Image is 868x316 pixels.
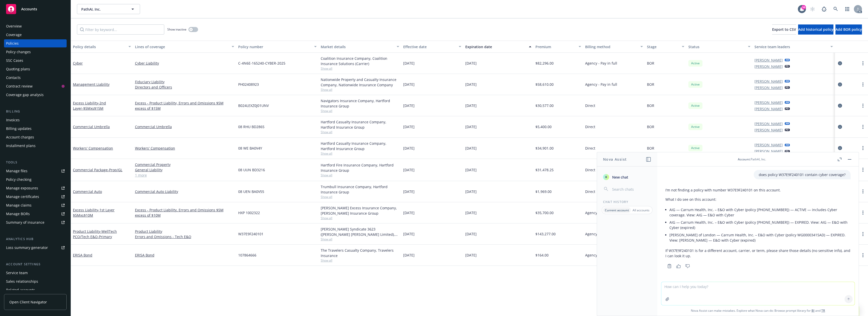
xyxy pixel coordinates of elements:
[585,103,595,108] span: Direct
[238,231,263,237] span: W37E9F240101
[860,145,866,151] a: more
[73,229,117,239] span: - WellTech PCO/Tech E&O-Primary
[167,27,186,32] span: Show inactive
[135,100,234,111] a: Excess - Product Liability, Errors and Omissions $5M excess of $15M
[535,103,554,108] span: $30,577.00
[465,124,477,129] span: [DATE]
[6,277,38,285] div: Sales relationships
[135,189,234,194] a: Commercial Auto Liability
[4,91,67,99] a: Coverage gap analysis
[4,244,67,252] a: Loss summary generator
[238,210,260,215] span: HXP 1002322
[6,286,35,294] div: Related accounts
[603,157,627,162] h1: Nova Assist
[321,226,399,237] div: [PERSON_NAME] Syndicate 3623 ([PERSON_NAME] [PERSON_NAME] Limited), [PERSON_NAME] Group
[6,82,33,90] div: Contract review
[738,157,766,161] div: : PathAI, Inc.
[108,167,122,172] span: - Prop/GL
[6,56,23,65] div: SSC Cases
[535,189,552,194] span: $1,969.00
[690,103,700,108] span: Active
[403,61,415,66] span: [DATE]
[4,56,67,65] a: SSC Cases
[754,85,783,90] a: [PERSON_NAME]
[754,100,783,105] a: [PERSON_NAME]
[135,207,234,218] a: Excess - Product Liability, Errors and Omissions $5M excess of $10M
[647,146,654,151] span: BOR
[4,237,67,242] div: Analytics hub
[465,146,477,151] span: [DATE]
[860,231,866,237] a: more
[860,167,866,173] a: more
[77,4,140,14] button: PathAI, Inc.
[135,229,234,234] a: Product Liability
[73,101,106,111] span: - 2nd Layer-$5Mxs$15M
[798,27,833,32] span: Add historical policy
[6,22,22,30] div: Overview
[135,167,234,173] a: General Liability
[754,64,783,69] a: [PERSON_NAME]
[9,299,47,305] span: Open Client Navigator
[690,61,700,66] span: Active
[6,210,30,218] div: Manage BORs
[585,167,595,173] span: Direct
[6,244,48,252] div: Loss summary generator
[633,208,649,212] p: All accounts
[647,44,679,49] div: Stage
[465,44,526,49] div: Expiration date
[6,218,44,226] div: Summary of insurance
[754,149,783,154] a: [PERSON_NAME]
[321,248,399,258] div: The Travelers Casualty Company, Travelers Insurance
[321,195,399,199] span: Show all
[6,269,28,277] div: Service team
[6,133,34,141] div: Account charges
[6,31,22,39] div: Coverage
[754,106,783,111] a: [PERSON_NAME]
[837,103,843,109] a: circleInformation
[669,219,851,231] li: AIG — Carrum Health, Inc. – E&O with Cyber (policy [PHONE_NUMBER]) — EXPIRED. View: AIG — E&O wit...
[835,24,862,35] button: Add BOR policy
[772,24,796,35] button: Export to CSV
[754,121,783,126] a: [PERSON_NAME]
[686,41,752,53] button: Status
[759,172,846,177] p: does policy W37E9F240101 contain cyber coverage?
[403,189,415,194] span: [DATE]
[321,173,399,177] span: Show all
[601,173,653,182] button: New chat
[135,124,234,129] a: Commercial Umbrella
[81,7,125,12] span: PathAI, Inc.
[133,41,236,53] button: Lines of coverage
[403,82,415,87] span: [DATE]
[463,41,533,53] button: Expiration date
[647,82,654,87] span: BOR
[754,44,827,49] div: Service team leaders
[611,186,651,193] input: Search chats
[403,252,415,258] span: [DATE]
[801,5,806,10] div: 34
[821,308,825,313] a: TR
[135,84,234,90] a: Directors and Officers
[605,208,629,212] p: Current account
[73,208,115,218] a: Excess Liability
[73,208,115,218] span: - 1st Layer $5Mxs$10M
[6,91,44,99] div: Coverage gap analysis
[238,146,262,151] span: 08 WE BA0V4Y
[690,125,700,129] span: Active
[73,189,102,194] a: Commercial Auto
[401,41,463,53] button: Effective date
[647,61,654,66] span: BOR
[4,74,67,82] a: Contacts
[738,157,750,161] span: Account
[535,61,554,66] span: $82,296.00
[4,218,67,226] a: Summary of insurance
[535,44,575,49] div: Premium
[837,60,843,66] a: circleInformation
[6,65,30,73] div: Quoting plans
[4,82,67,90] a: Contract review
[831,4,841,14] a: Search
[238,82,259,87] span: PH02408923
[321,56,399,66] div: Coalition Insurance Company, Coalition Insurance Solutions (Carrier)
[135,252,234,258] a: ERISA Bond
[645,41,686,53] button: Stage
[135,79,234,84] a: Fiduciary Liability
